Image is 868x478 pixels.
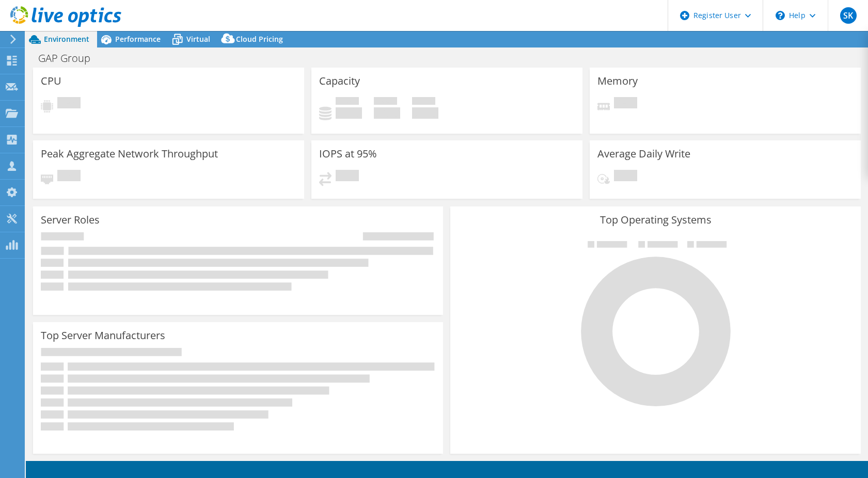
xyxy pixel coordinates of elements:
[115,34,161,44] span: Performance
[319,148,377,160] h3: IOPS at 95%
[34,53,106,64] h1: GAP Group
[374,97,397,107] span: Free
[412,107,438,119] h4: 0 GiB
[840,7,857,24] span: SK
[614,97,637,111] span: Pending
[236,34,283,44] span: Cloud Pricing
[336,97,359,107] span: Used
[319,75,360,87] h3: Capacity
[41,214,100,226] h3: Server Roles
[597,148,690,160] h3: Average Daily Write
[41,330,165,341] h3: Top Server Manufacturers
[336,107,362,119] h4: 0 GiB
[614,170,637,184] span: Pending
[57,97,81,111] span: Pending
[412,97,435,107] span: Total
[776,11,785,20] svg: \n
[186,34,210,44] span: Virtual
[597,75,638,87] h3: Memory
[41,75,61,87] h3: CPU
[336,170,359,184] span: Pending
[458,214,853,226] h3: Top Operating Systems
[44,34,89,44] span: Environment
[41,148,218,160] h3: Peak Aggregate Network Throughput
[57,170,81,184] span: Pending
[374,107,400,119] h4: 0 GiB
